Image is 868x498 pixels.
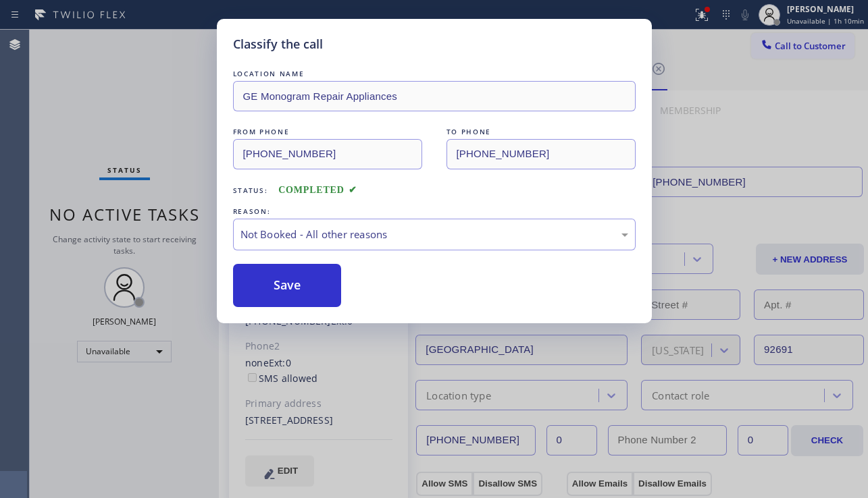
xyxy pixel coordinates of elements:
[233,67,636,81] div: LOCATION NAME
[233,186,268,195] span: Status:
[278,185,357,195] span: COMPLETED
[233,264,342,307] button: Save
[446,125,636,139] div: TO PHONE
[446,139,636,169] input: To phone
[233,35,323,53] h5: Classify the call
[233,139,422,169] input: From phone
[233,125,422,139] div: FROM PHONE
[240,227,628,242] div: Not Booked - All other reasons
[233,204,636,219] div: REASON:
